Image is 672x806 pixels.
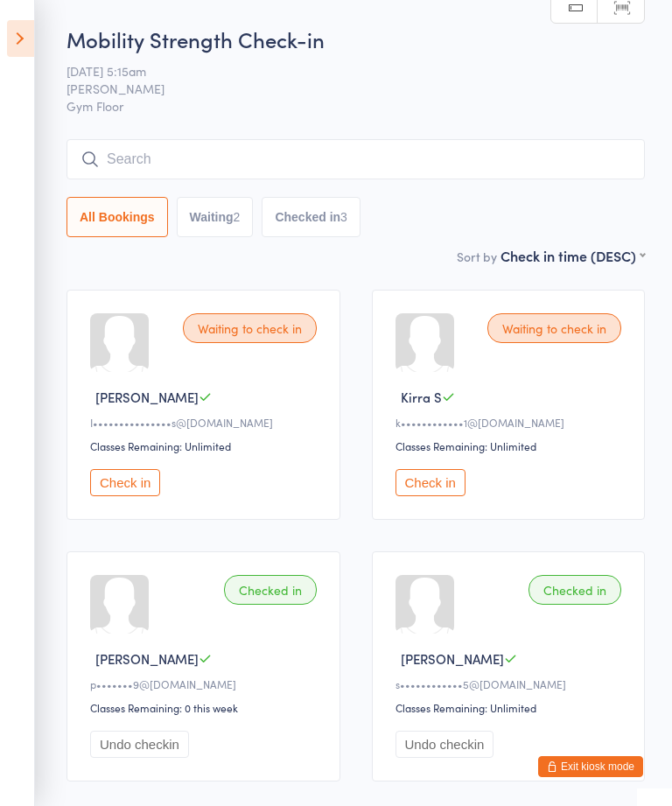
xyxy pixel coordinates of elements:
[90,469,160,496] button: Check in
[487,313,621,343] div: Waiting to check in
[234,210,241,224] div: 2
[183,313,317,343] div: Waiting to check in
[340,210,347,224] div: 3
[262,197,360,237] button: Checked in3
[457,248,497,265] label: Sort by
[395,469,465,496] button: Check in
[90,415,322,430] div: I•••••••••••••••s@[DOMAIN_NAME]
[401,388,442,406] span: Kirra S
[401,649,504,668] span: [PERSON_NAME]
[224,575,317,605] div: Checked in
[66,139,645,179] input: Search
[395,415,627,430] div: k••••••••••••1@[DOMAIN_NAME]
[90,731,189,758] button: Undo checkin
[177,197,254,237] button: Waiting2
[66,97,645,115] span: Gym Floor
[538,756,643,777] button: Exit kiosk mode
[95,388,199,406] span: [PERSON_NAME]
[528,575,621,605] div: Checked in
[66,62,618,80] span: [DATE] 5:15am
[66,80,618,97] span: [PERSON_NAME]
[395,438,627,453] div: Classes Remaining: Unlimited
[395,731,494,758] button: Undo checkin
[95,649,199,668] span: [PERSON_NAME]
[90,438,322,453] div: Classes Remaining: Unlimited
[90,700,322,715] div: Classes Remaining: 0 this week
[66,197,168,237] button: All Bookings
[90,676,322,691] div: p•••••••9@[DOMAIN_NAME]
[500,246,645,265] div: Check in time (DESC)
[395,676,627,691] div: s••••••••••••5@[DOMAIN_NAME]
[395,700,627,715] div: Classes Remaining: Unlimited
[66,25,645,53] h2: Mobility Strength Check-in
